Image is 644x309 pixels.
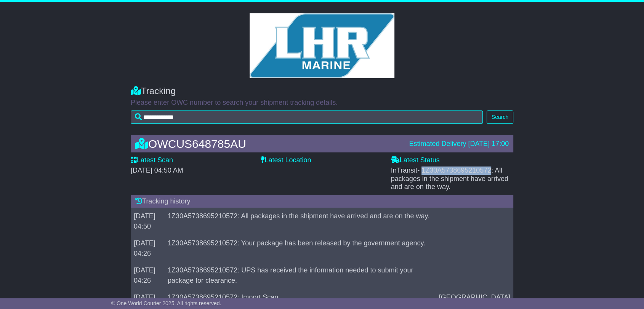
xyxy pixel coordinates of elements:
[131,156,173,165] label: Latest Scan
[487,110,513,124] button: Search
[165,235,436,262] td: 1Z30A5738695210572: Your package has been released by the government agency.
[391,167,508,191] span: InTransit
[111,300,221,306] span: © One World Courier 2025. All rights reserved.
[261,156,311,165] label: Latest Location
[165,208,436,235] td: 1Z30A5738695210572: All packages in the shipment have arrived and are on the way.
[131,262,165,289] td: [DATE] 04:26
[131,195,513,208] div: Tracking history
[391,167,508,191] span: - 1Z30A5738695210572: All packages in the shipment have arrived and are on the way.
[250,13,394,78] img: GetCustomerLogo
[131,208,165,235] td: [DATE] 04:50
[165,262,436,289] td: 1Z30A5738695210572: UPS has received the information needed to submit your package for clearance.
[391,156,440,165] label: Latest Status
[131,138,405,150] div: OWCUS648785AU
[409,140,509,148] div: Estimated Delivery [DATE] 17:00
[131,235,165,262] td: [DATE] 04:26
[131,86,513,97] div: Tracking
[131,99,513,107] p: Please enter OWC number to search your shipment tracking details.
[131,167,183,174] span: [DATE] 04:50 AM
